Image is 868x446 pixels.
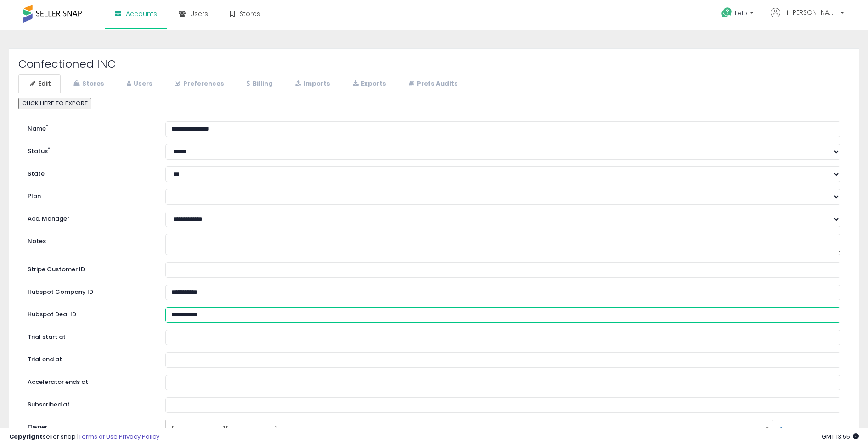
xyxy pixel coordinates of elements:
label: Acc. Manager [21,212,158,223]
label: Subscribed at [21,397,158,409]
span: 2025-08-14 13:55 GMT [822,432,859,441]
a: Imports [283,74,340,93]
label: Plan [21,189,158,201]
label: Stripe Customer ID [21,262,158,274]
label: Hubspot Company ID [21,285,158,297]
i: Get Help [721,7,733,18]
label: Trial end at [21,352,158,364]
a: Billing [235,74,282,93]
h2: Confectioned INC [18,58,850,70]
a: Stores [62,74,114,93]
span: Help [735,9,747,17]
a: Users [115,74,162,93]
label: Accelerator ends at [21,375,158,387]
a: Terms of Use [79,432,118,441]
span: Users [190,9,208,18]
span: Hi [PERSON_NAME] [783,8,838,17]
label: Name [21,121,158,133]
a: Exports [341,74,396,93]
div: seller snap | | [9,433,159,441]
label: State [21,166,158,178]
label: Status [21,144,158,156]
span: Accounts [126,9,157,18]
span: Stores [240,9,260,18]
strong: Copyright [9,432,43,441]
a: Prefs Audits [397,74,468,93]
label: Notes [21,234,158,246]
a: Preferences [163,74,234,93]
label: Trial start at [21,330,158,342]
a: Privacy Policy [119,432,159,441]
a: Hi [PERSON_NAME] [771,8,844,29]
label: Hubspot Deal ID [21,307,158,319]
span: [EMAIL_ADDRESS][DOMAIN_NAME] [171,422,755,438]
a: Edit [18,74,61,93]
a: [PERSON_NAME] [779,427,834,433]
label: Owner [28,423,47,432]
button: CLICK HERE TO EXPORT [18,98,91,109]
